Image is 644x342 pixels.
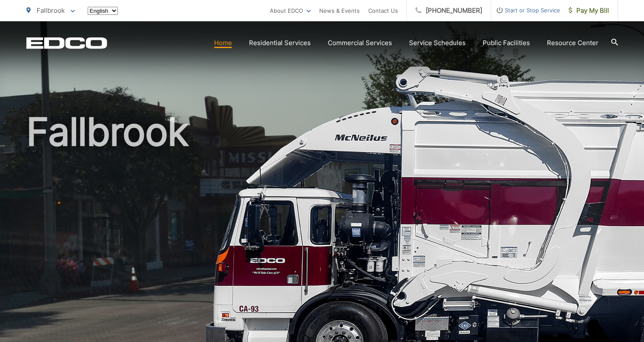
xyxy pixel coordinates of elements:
a: Public Facilities [483,38,530,48]
a: About EDCO [270,6,311,16]
a: Commercial Services [328,38,392,48]
a: News & Events [319,6,360,16]
a: EDCD logo. Return to the homepage. [26,37,107,49]
a: Contact Us [368,6,398,16]
span: Pay My Bill [569,6,609,16]
a: Resource Center [547,38,598,48]
a: Residential Services [249,38,311,48]
a: Service Schedules [409,38,466,48]
a: Home [214,38,232,48]
span: Fallbrook [37,6,65,14]
select: Select a language [88,7,118,15]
